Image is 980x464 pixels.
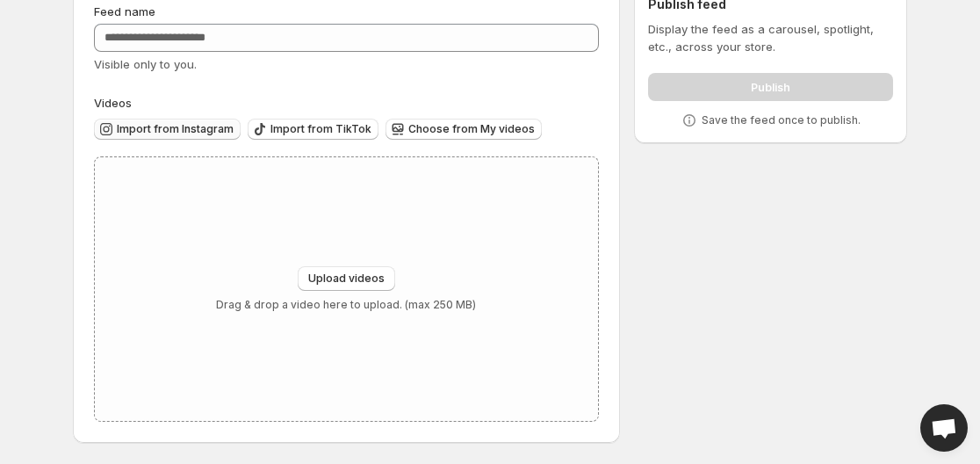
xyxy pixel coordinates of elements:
[248,119,378,140] button: Import from TikTok
[94,119,241,140] button: Import from Instagram
[702,113,861,127] p: Save the feed once to publish.
[308,272,385,286] span: Upload videos
[648,20,893,55] p: Display the feed as a carousel, spotlight, etc., across your store.
[94,96,132,110] span: Videos
[216,298,476,312] p: Drag & drop a video here to upload. (max 250 MB)
[94,57,197,71] span: Visible only to you.
[298,266,395,291] button: Upload videos
[408,122,535,136] span: Choose from My videos
[270,122,371,136] span: Import from TikTok
[386,119,542,140] button: Choose from My videos
[94,4,155,18] span: Feed name
[117,122,234,136] span: Import from Instagram
[920,404,968,452] div: Open chat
